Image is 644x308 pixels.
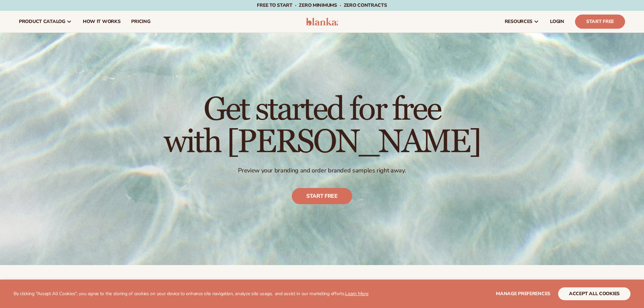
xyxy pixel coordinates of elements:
span: resources [505,19,532,24]
span: product catalog [19,19,65,24]
h1: Get started for free with [PERSON_NAME] [164,94,480,159]
span: Manage preferences [496,290,550,297]
span: LOGIN [550,19,564,24]
span: How It Works [83,19,121,24]
a: LOGIN [545,11,570,32]
a: product catalog [14,11,77,32]
span: pricing [131,19,150,24]
a: Start free [292,188,352,204]
img: logo [306,18,338,26]
a: Learn More [345,290,368,297]
a: Start Free [575,15,625,29]
p: Preview your branding and order branded samples right away. [164,167,480,174]
a: resources [499,11,545,32]
span: Free to start · ZERO minimums · ZERO contracts [257,2,387,8]
button: accept all cookies [558,287,630,300]
p: By clicking "Accept All Cookies", you agree to the storing of cookies on your device to enhance s... [14,291,368,297]
button: Manage preferences [496,287,550,300]
a: How It Works [77,11,126,32]
a: pricing [126,11,156,32]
